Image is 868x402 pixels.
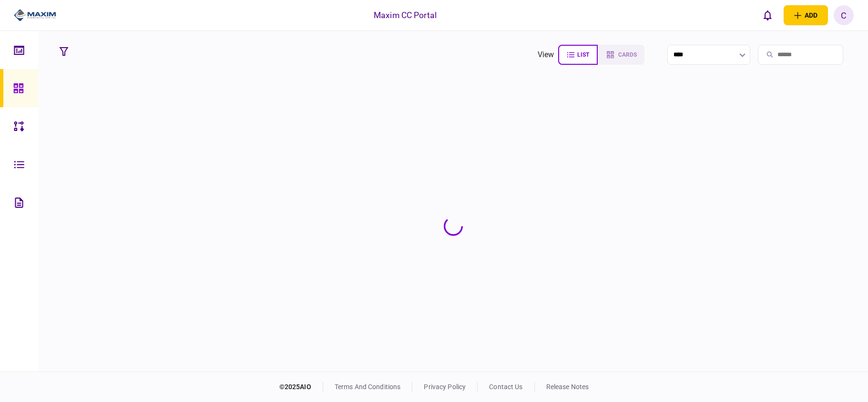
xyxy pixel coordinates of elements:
img: client company logo [14,8,56,22]
span: cards [618,51,637,58]
div: © 2025 AIO [279,382,323,392]
div: view [538,49,554,60]
button: open adding identity options [784,5,828,25]
a: privacy policy [424,383,466,391]
a: release notes [546,383,589,391]
span: list [577,51,589,58]
div: Maxim CC Portal [374,9,437,21]
button: open notifications list [758,5,778,25]
a: contact us [489,383,522,391]
button: C [834,5,854,25]
button: cards [598,45,644,65]
button: list [558,45,598,65]
a: terms and conditions [335,383,401,391]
